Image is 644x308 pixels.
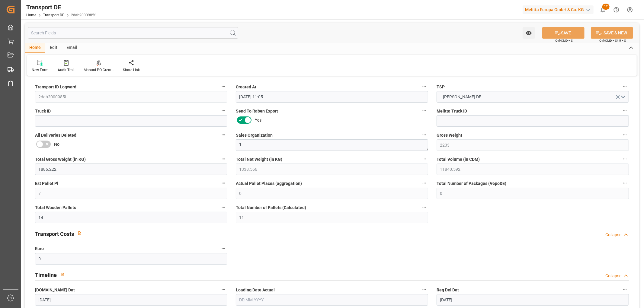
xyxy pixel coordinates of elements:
[602,4,610,10] span: 12
[437,287,459,293] span: Req Del Dat
[26,3,95,12] div: Transport DE
[621,155,629,163] button: Total Volume (in CDM)
[58,67,75,73] div: Audit Trail
[437,132,462,138] span: Gross Weight
[35,294,227,306] input: DD.MM.YYYY
[621,179,629,187] button: Total Number of Packages (VepoDE)
[25,43,45,53] div: Home
[35,84,76,90] span: Transport ID Logward
[219,107,227,115] button: Truck ID
[420,286,428,294] button: Loading Date Actual
[35,108,51,114] span: Truck ID
[621,286,629,294] button: Req Del Dat
[236,156,282,163] span: Total Net Weight (in KG)
[35,156,86,163] span: Total Gross Weight (in KG)
[219,286,227,294] button: [DOMAIN_NAME] Dat
[236,139,428,151] textarea: 1
[437,108,467,114] span: Melitta Truck ID
[523,27,535,39] button: open menu
[35,180,58,187] span: Est Pallet Pl
[542,27,585,39] button: SAVE
[621,131,629,139] button: Gross Weight
[26,13,36,17] a: Home
[219,131,227,139] button: All Deliveries Deleted
[440,94,485,100] span: [PERSON_NAME] DE
[420,131,428,139] button: Sales Organization
[35,230,74,238] h2: Transport Costs
[35,205,76,211] span: Total Wooden Pallets
[255,117,261,123] span: Yes
[596,3,610,17] button: show 12 new notifications
[236,294,428,306] input: DD.MM.YYYY
[45,43,62,53] div: Edit
[420,203,428,211] button: Total Number of Pallets (Calculated)
[35,246,44,252] span: Euro
[236,205,306,211] span: Total Number of Pallets (Calculated)
[62,43,82,53] div: Email
[420,179,428,187] button: Actual Pallet Places (aggregation)
[236,180,302,187] span: Actual Pallet Places (aggregation)
[437,294,629,306] input: DD.MM.YYYY
[219,83,227,90] button: Transport ID Logward
[591,27,633,39] button: SAVE & NEW
[219,155,227,163] button: Total Gross Weight (in KG)
[236,91,428,103] input: DD.MM.YYYY HH:MM
[35,132,76,138] span: All Deliveries Deleted
[621,107,629,115] button: Melitta Truck ID
[43,13,64,17] a: Transport DE
[610,3,623,17] button: Help Center
[35,271,57,279] h2: Timeline
[236,132,273,138] span: Sales Organization
[219,179,227,187] button: Est Pallet Pl
[437,91,629,103] button: open menu
[437,84,445,90] span: TSP
[437,156,480,163] span: Total Volume (in CDM)
[54,141,59,148] span: No
[437,180,506,187] span: Total Number of Packages (VepoDE)
[599,38,626,43] span: Ctrl/CMD + Shift + S
[420,155,428,163] button: Total Net Weight (in KG)
[84,67,114,73] div: Manual PO Creation
[523,5,594,14] div: Melitta Europa GmbH & Co. KG
[420,107,428,115] button: Send To Raben Export
[123,67,140,73] div: Share Link
[420,83,428,90] button: Created At
[236,84,256,90] span: Created At
[605,232,621,238] div: Collapse
[74,227,85,239] button: View description
[236,108,278,114] span: Send To Raben Export
[605,273,621,279] div: Collapse
[236,287,275,293] span: Loading Date Actual
[555,38,573,43] span: Ctrl/CMD + S
[57,269,68,280] button: View description
[28,27,238,39] input: Search Fields
[621,83,629,90] button: TSP
[35,287,75,293] span: [DOMAIN_NAME] Dat
[219,203,227,211] button: Total Wooden Pallets
[523,4,596,15] button: Melitta Europa GmbH & Co. KG
[32,67,49,73] div: New Form
[219,245,227,252] button: Euro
